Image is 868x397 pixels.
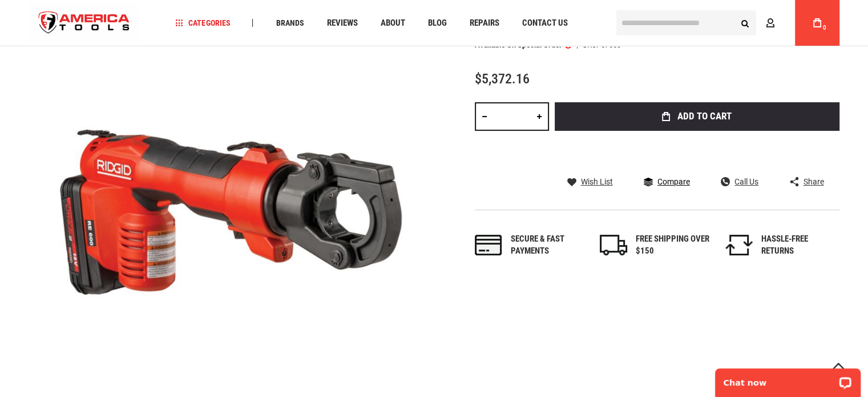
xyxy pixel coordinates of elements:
[708,361,868,397] iframe: LiveChat chat widget
[555,102,839,131] button: Add to Cart
[516,15,572,31] a: Contact Us
[475,71,530,87] span: $5,372.16
[823,25,826,31] span: 0
[581,178,613,186] span: Wish List
[422,15,451,31] a: Blog
[552,134,842,167] iframe: Secure express checkout frame
[375,15,410,31] a: About
[469,19,499,27] span: Repairs
[721,177,758,187] a: Call Us
[644,177,690,187] a: Compare
[271,15,309,31] a: Brands
[464,15,504,31] a: Repairs
[636,233,710,258] div: FREE SHIPPING OVER $150
[511,233,585,258] div: Secure & fast payments
[601,41,621,49] div: 57663
[522,19,567,27] span: Contact Us
[734,12,756,34] button: Search
[583,41,601,49] strong: SKU
[803,178,823,186] span: Share
[170,15,235,31] a: Categories
[725,235,753,255] img: returns
[326,19,357,27] span: Reviews
[657,178,690,186] span: Compare
[29,2,140,45] img: America Tools
[761,233,835,258] div: HASSLE-FREE RETURNS
[321,15,362,31] a: Reviews
[600,235,627,255] img: shipping
[677,111,732,121] span: Add to Cart
[567,177,613,187] a: Wish List
[734,178,758,186] span: Call Us
[276,19,304,27] span: Brands
[427,19,446,27] span: Blog
[380,19,405,27] span: About
[475,235,502,255] img: payments
[175,19,230,27] span: Categories
[29,2,140,45] a: store logo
